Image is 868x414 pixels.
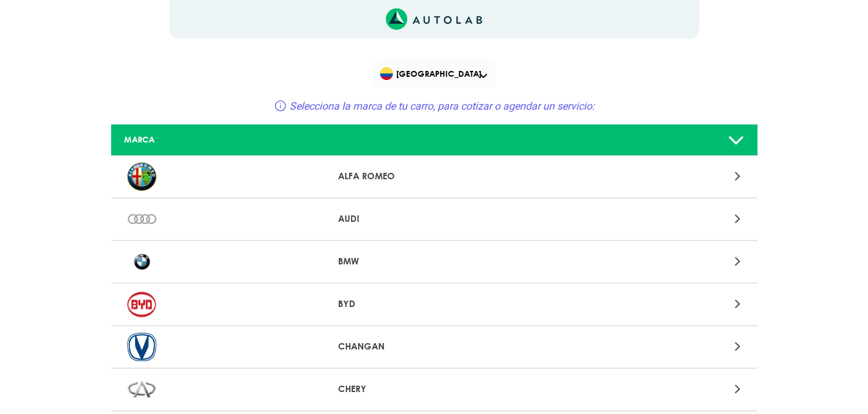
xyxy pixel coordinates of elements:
[290,100,595,112] span: Selecciona la marca de tu carro, para cotizar o agendar un servicio:
[338,340,530,353] p: CHANGAN
[338,255,530,268] p: BMW
[338,212,530,226] p: AUDI
[338,170,530,183] p: ALFA ROMEO
[127,205,156,233] img: AUDI
[372,59,496,88] div: Flag of COLOMBIA[GEOGRAPHIC_DATA]
[386,12,482,25] a: Link al sitio de autolab
[111,124,757,156] a: MARCA
[114,133,328,146] div: MARCA
[127,375,156,404] img: CHERY
[380,67,393,80] img: Flag of COLOMBIA
[380,64,491,83] span: [GEOGRAPHIC_DATA]
[127,290,156,319] img: BYD
[127,333,156,361] img: CHANGAN
[127,248,156,276] img: BMW
[127,163,156,191] img: ALFA ROMEO
[338,297,530,311] p: BYD
[338,382,530,396] p: CHERY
